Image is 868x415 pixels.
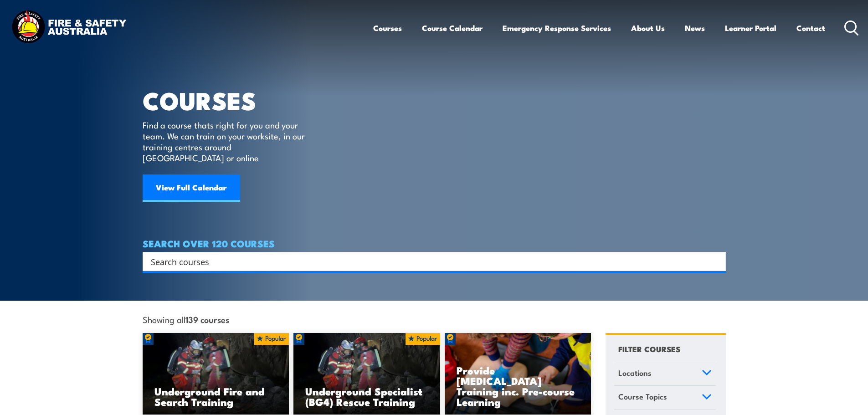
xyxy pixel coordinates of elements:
p: Find a course thats right for you and your team. We can train on your worksite, in our training c... [143,119,309,163]
h1: COURSES [143,89,318,111]
form: Search form [153,255,708,268]
a: About Us [631,16,665,40]
span: Showing all [143,314,229,324]
h3: Provide [MEDICAL_DATA] Training inc. Pre-course Learning [457,365,580,407]
img: Underground mine rescue [143,333,289,415]
span: Course Topics [618,390,667,403]
h3: Underground Fire and Search Training [154,386,277,407]
a: Courses [373,16,402,40]
a: Underground Fire and Search Training [143,333,289,415]
a: Learner Portal [725,16,776,40]
strong: 139 courses [185,313,229,325]
a: Course Topics [614,386,716,410]
input: Search input [151,255,706,268]
a: Course Calendar [422,16,483,40]
a: Locations [614,362,716,386]
a: View Full Calendar [143,174,240,202]
img: Underground mine rescue [293,333,440,415]
a: Provide [MEDICAL_DATA] Training inc. Pre-course Learning [445,333,591,415]
a: Emergency Response Services [503,16,611,40]
a: Underground Specialist (BG4) Rescue Training [293,333,440,415]
img: Low Voltage Rescue and Provide CPR [445,333,591,415]
a: News [685,16,705,40]
h4: FILTER COURSES [618,343,680,355]
h3: Underground Specialist (BG4) Rescue Training [305,386,428,407]
a: Contact [796,16,825,40]
h4: SEARCH OVER 120 COURSES [143,238,726,248]
button: Search magnifier button [710,255,723,268]
span: Locations [618,367,652,379]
